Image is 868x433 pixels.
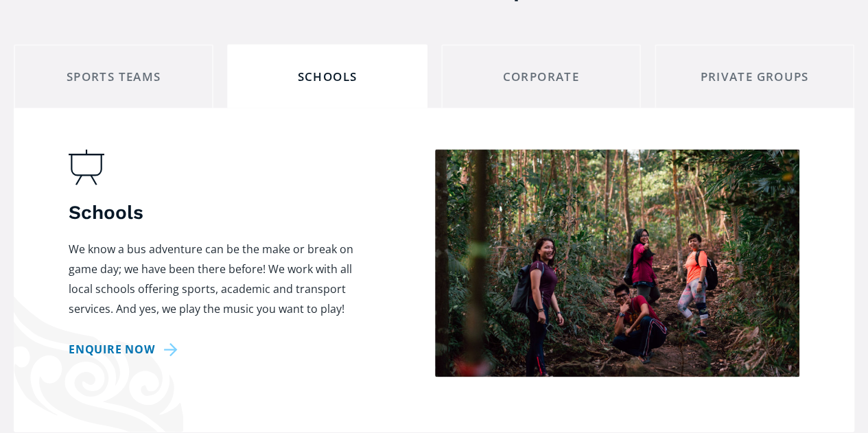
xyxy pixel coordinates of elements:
div: schools [239,66,415,87]
h4: Schools [69,198,366,225]
div: Sports teams [25,66,202,87]
p: We know a bus adventure can be the make or break on game day; we have been there before! We work ... [69,239,366,318]
a: Enquire now [69,339,183,359]
div: private groups [666,66,843,87]
div: corporate [453,66,629,87]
